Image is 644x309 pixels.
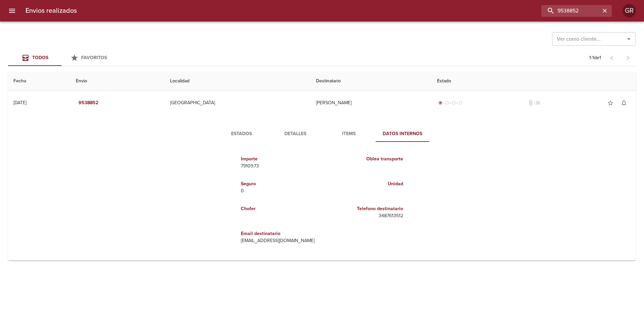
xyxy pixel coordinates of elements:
span: radio_button_unchecked [452,101,456,105]
span: Todos [32,55,48,61]
button: 9538852 [76,97,101,109]
button: Activar notificaciones [617,96,631,110]
h6: Importe [241,155,319,163]
th: Estado [432,72,636,91]
th: Fecha [8,72,70,91]
p: 3487613512 [325,213,403,219]
button: Abrir [624,34,634,44]
div: Generado [437,100,464,106]
th: Envio [70,72,165,91]
button: Agregar a favoritos [604,96,617,110]
p: 79109.73 [241,163,319,169]
h6: Envios realizados [25,5,77,16]
div: Abrir información de usuario [623,4,636,17]
span: star_border [607,100,614,106]
p: 1 - 1 de 1 [589,54,601,61]
span: Pagina anterior [604,54,620,61]
td: [GEOGRAPHIC_DATA] [165,91,311,115]
button: menu [4,3,20,19]
th: Localidad [165,72,311,91]
span: No tiene documentos adjuntos [527,100,534,106]
p: 0 [241,188,319,194]
span: Datos Internos [380,130,425,138]
th: Destinatario [311,72,432,91]
div: GR [623,4,636,17]
h6: Chofer [241,205,319,213]
h6: Oblea transporte [325,155,403,163]
div: Tabs detalle de guia [215,126,429,142]
span: notifications_none [621,100,627,106]
div: Tabs Envios [8,50,115,66]
td: [PERSON_NAME] [311,91,432,115]
h6: Email destinatario [241,230,319,237]
span: Pagina siguiente [620,50,636,66]
span: radio_button_unchecked [445,101,449,105]
em: 9538852 [78,99,98,107]
span: Items [326,130,372,138]
span: radio_button_unchecked [459,101,463,105]
table: Tabla de envíos del cliente [8,72,636,261]
span: Estados [219,130,264,138]
span: No tiene pedido asociado [534,100,541,106]
div: [DATE] [13,100,26,106]
h6: Seguro [241,180,319,188]
h6: Unidad [325,180,403,188]
h6: Telefono destinatario [325,205,403,213]
p: [EMAIL_ADDRESS][DOMAIN_NAME] [241,237,319,244]
span: Detalles [272,130,318,138]
span: radio_button_checked [438,101,442,105]
span: Favoritos [81,55,107,61]
input: buscar [541,5,600,17]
